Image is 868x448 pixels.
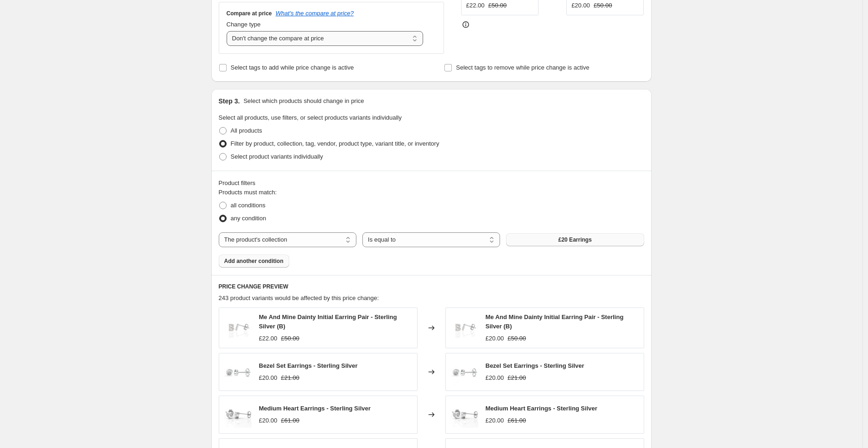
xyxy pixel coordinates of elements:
[231,215,266,222] span: any condition
[231,153,323,160] span: Select product variants individually
[259,416,278,425] div: £20.00
[486,314,624,330] span: Me And Mine Dainty Initial Earring Pair - Sterling Silver (B)
[276,10,354,17] button: What's the compare at price?
[507,334,526,343] strike: £50.00
[259,362,358,369] span: Bezel Set Earrings - Sterling Silver
[224,358,252,386] img: rubover-sil-ears-web_80x.jpg
[507,416,526,425] strike: £61.00
[486,405,597,412] span: Medium Heart Earrings - Sterling Silver
[450,358,478,386] img: rubover-sil-ears-web_80x.jpg
[259,373,278,383] div: £20.00
[466,1,485,10] div: £22.00
[259,405,371,412] span: Medium Heart Earrings - Sterling Silver
[594,1,612,10] strike: £50.00
[456,64,589,71] span: Select tags to remove while price change is active
[231,127,262,134] span: All products
[219,294,379,301] span: 243 product variants would be affected by this price change:
[231,202,266,209] span: all conditions
[224,314,252,342] img: M_M-B-DAINTYEAR-WEB_80x.jpg
[259,334,278,343] div: £22.00
[558,236,592,243] span: £20 Earrings
[259,314,397,330] span: Me And Mine Dainty Initial Earring Pair - Sterling Silver (B)
[231,64,354,71] span: Select tags to add while price change is active
[219,114,402,121] span: Select all products, use filters, or select products variants individually
[224,401,252,429] img: mediumheartears_80x.jpg
[486,334,504,343] div: £20.00
[281,373,299,383] strike: £21.00
[571,1,590,10] div: £20.00
[450,314,478,342] img: M_M-B-DAINTYEAR-WEB_80x.jpg
[506,233,644,246] button: £20 Earrings
[219,189,277,196] span: Products must match:
[507,373,526,383] strike: £21.00
[227,21,261,28] span: Change type
[231,140,439,147] span: Filter by product, collection, tag, vendor, product type, variant title, or inventory
[224,257,284,265] span: Add another condition
[486,362,584,369] span: Bezel Set Earrings - Sterling Silver
[219,283,644,290] h6: PRICE CHANGE PREVIEW
[219,179,644,188] div: Product filters
[488,1,507,10] strike: £50.00
[227,10,272,17] h3: Compare at price
[243,96,364,106] p: Select which products should change in price
[219,96,240,106] h2: Step 3.
[281,416,299,425] strike: £61.00
[281,334,299,343] strike: £50.00
[486,416,504,425] div: £20.00
[219,255,289,268] button: Add another condition
[450,401,478,429] img: mediumheartears_80x.jpg
[486,373,504,383] div: £20.00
